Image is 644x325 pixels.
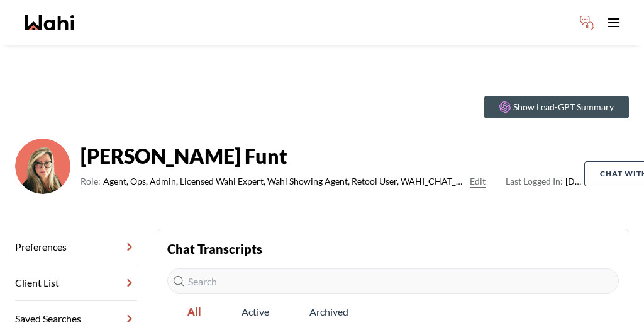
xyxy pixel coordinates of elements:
[167,299,221,325] span: All
[484,96,629,118] button: Show Lead-GPT Summary
[15,229,137,265] a: Preferences
[289,299,369,325] span: Archived
[103,174,465,189] span: Agent, Ops, Admin, Licensed Wahi Expert, Wahi Showing Agent, Retool User, WAHI_CHAT_MODERATOR
[167,241,262,256] strong: Chat Transcripts
[601,10,626,35] button: Toggle open navigation menu
[80,144,584,169] strong: [PERSON_NAME] Funt
[513,101,614,113] p: Show Lead-GPT Summary
[25,15,74,30] a: Wahi homepage
[80,174,101,189] span: Role:
[15,265,137,301] a: Client List
[167,268,619,294] input: Search
[221,299,289,325] span: Active
[15,139,70,194] img: ef0591e0ebeb142b.png
[470,174,486,189] button: Edit
[506,174,584,189] span: [DATE]
[506,176,563,186] span: Last Logged In:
